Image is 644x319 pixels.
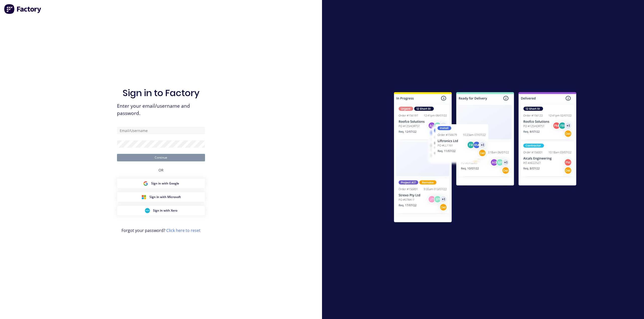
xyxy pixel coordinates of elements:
[149,195,181,199] span: Sign in with Microsoft
[117,206,205,215] button: Xero Sign inSign in with Xero
[117,179,205,188] button: Google Sign inSign in with Google
[117,154,205,161] button: Continue
[117,192,205,202] button: Microsoft Sign inSign in with Microsoft
[141,195,146,200] img: Microsoft Sign in
[145,208,150,213] img: Xero Sign in
[123,88,199,98] h1: Sign in to Factory
[117,127,205,134] input: Email/Username
[166,228,200,233] a: Click here to reset
[153,208,177,213] span: Sign in with Xero
[151,181,179,186] span: Sign in with Google
[117,102,205,117] span: Enter your email/username and password.
[158,161,164,179] div: OR
[143,181,148,186] img: Google Sign in
[383,82,587,234] img: Sign in
[122,227,200,233] span: Forgot your password?
[4,4,42,14] img: Factory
